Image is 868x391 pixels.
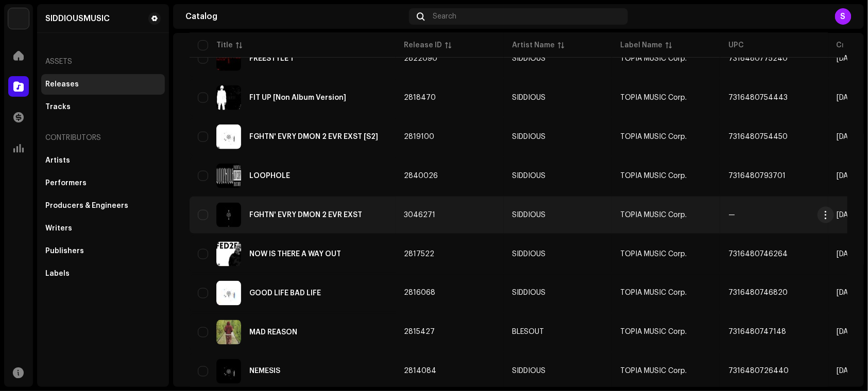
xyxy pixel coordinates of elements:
[41,218,165,239] re-m-nav-item: Writers
[512,40,555,50] div: Artist Name
[216,125,241,149] img: 51455e2f-ea3b-4bd0-aa5c-dec2f2af6769
[620,172,687,180] span: TOPIA MUSIC Corp.
[837,251,858,258] span: May 26, 2025
[249,251,341,258] div: NOW IS THERE A WAY OUT
[249,329,297,336] div: MAD REASON
[45,103,71,111] div: Tracks
[512,251,546,258] div: SIDDIOUS
[620,55,687,62] span: TOPIA MUSIC Corp.
[512,290,546,297] div: SIDDIOUS
[837,172,858,180] span: Jun 2, 2025
[512,94,546,101] div: SIDDIOUS
[216,242,241,266] img: 227e30ef-9537-437c-93dd-e61067ca4be3
[41,195,165,216] re-m-nav-item: Producers & Engineers
[249,133,378,140] div: FGHTN' EVRY DMON 2 EVR EXST [S2]
[45,270,70,278] div: Labels
[620,329,687,336] span: TOPIA MUSIC Corp.
[512,133,546,140] div: SIDDIOUS
[185,12,405,21] div: Catalog
[620,368,687,375] span: TOPIA MUSIC Corp.
[45,247,84,255] div: Publishers
[249,290,321,297] div: GOOD LIFE BAD LIFE
[249,368,280,375] div: NEMESIS
[216,203,241,227] img: 8e5862be-433f-46e3-8ca0-5c64d7f0e591
[512,368,546,375] div: SIDDIOUS
[41,74,165,95] re-m-nav-item: Releases
[404,368,436,375] span: 2814084
[837,329,858,336] span: May 23, 2025
[512,329,544,336] div: BLESOUT
[216,281,241,306] img: 3ff5994e-69a2-491b-a925-c6b6f6377846
[512,211,546,219] div: SIDDIOUS
[728,94,788,101] span: 7316480754443
[41,97,165,117] re-m-nav-item: Tracks
[512,55,546,62] div: SIDDIOUS
[837,133,858,140] span: May 27, 2025
[41,241,165,261] re-m-nav-item: Publishers
[404,251,434,258] span: 2817522
[45,156,70,165] div: Artists
[728,368,789,375] span: 7316480726440
[404,172,438,180] span: 2840026
[41,49,165,74] re-a-nav-header: Assets
[512,251,604,258] span: SIDDIOUS
[45,14,110,23] div: SIDDIOUSMUSIC
[837,290,858,297] span: May 24, 2025
[404,55,437,62] span: 2822090
[45,179,87,187] div: Performers
[512,55,604,62] span: SIDDIOUS
[728,55,788,62] span: 7316480775240
[512,133,604,140] span: SIDDIOUS
[41,150,165,171] re-m-nav-item: Artists
[216,164,241,188] img: e222e5cf-be59-4fe3-95cf-9fced9139ce6
[512,172,604,180] span: SIDDIOUS
[45,224,72,233] div: Writers
[41,126,165,150] re-a-nav-header: Contributors
[216,40,233,50] div: Title
[404,133,434,140] span: 2819100
[404,40,442,50] div: Release ID
[837,55,858,62] span: May 29, 2025
[404,290,435,297] span: 2816068
[512,211,604,219] span: SIDDIOUS
[216,85,241,110] img: 76a021c0-7b87-45d4-a3ad-bd33c104801e
[249,172,290,180] div: LOOPHOLE
[837,211,858,219] span: Oct 7, 2025
[404,329,435,336] span: 2815427
[620,211,687,219] span: TOPIA MUSIC Corp.
[45,80,79,88] div: Releases
[249,94,346,101] div: FIT UP [Non Album Version]
[837,368,858,375] span: May 23, 2025
[620,251,687,258] span: TOPIA MUSIC Corp.
[512,172,546,180] div: SIDDIOUS
[620,40,662,50] div: Label Name
[249,55,293,62] div: FREESTYLE 1
[216,46,241,71] img: c428a95e-74f6-4437-a16d-1bb57c4e5177
[728,290,788,297] span: 7316480746820
[728,211,735,219] span: —
[404,94,436,101] span: 2818470
[249,211,362,219] div: FGHTN' EVRY DMON 2 EVR EXST
[216,359,241,384] img: 13f10bfe-6aa0-4fd5-8b33-4ff9009be568
[620,133,687,140] span: TOPIA MUSIC Corp.
[8,8,29,29] img: 190830b2-3b53-4b0d-992c-d3620458de1d
[728,133,788,140] span: 7316480754450
[512,94,604,101] span: SIDDIOUS
[728,329,786,336] span: 7316480747148
[216,320,241,345] img: a787e1c0-089f-443b-9ef2-5dadbd309785
[837,94,858,101] span: May 26, 2025
[835,8,852,25] div: S
[620,290,687,297] span: TOPIA MUSIC Corp.
[728,172,786,180] span: 7316480793701
[728,251,788,258] span: 7316480746264
[512,329,604,336] span: BLESOUT
[41,263,165,284] re-m-nav-item: Labels
[41,173,165,193] re-m-nav-item: Performers
[512,290,604,297] span: SIDDIOUS
[433,12,457,21] span: Search
[404,211,435,219] span: 3046271
[620,94,687,101] span: TOPIA MUSIC Corp.
[512,368,604,375] span: SIDDIOUS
